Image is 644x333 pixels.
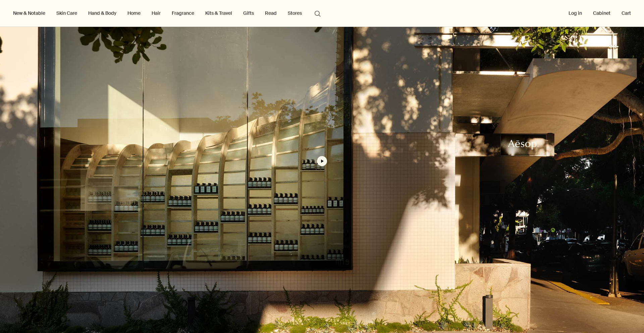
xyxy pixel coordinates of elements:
button: Cart [620,9,632,17]
button: Stores [286,9,303,17]
a: Fragrance [170,9,196,17]
a: Hair [150,9,162,17]
a: Kits & Travel [204,9,233,17]
button: Play [317,156,327,166]
button: Log in [567,9,583,17]
a: Hand & Body [87,9,118,17]
button: Play [318,119,327,128]
button: New & Notable [12,9,47,17]
a: Gifts [242,9,255,17]
a: Cabinet [592,9,612,17]
a: Home [126,9,142,17]
button: Open search [312,7,324,19]
a: Skin Care [55,9,78,17]
a: Read [264,9,278,17]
